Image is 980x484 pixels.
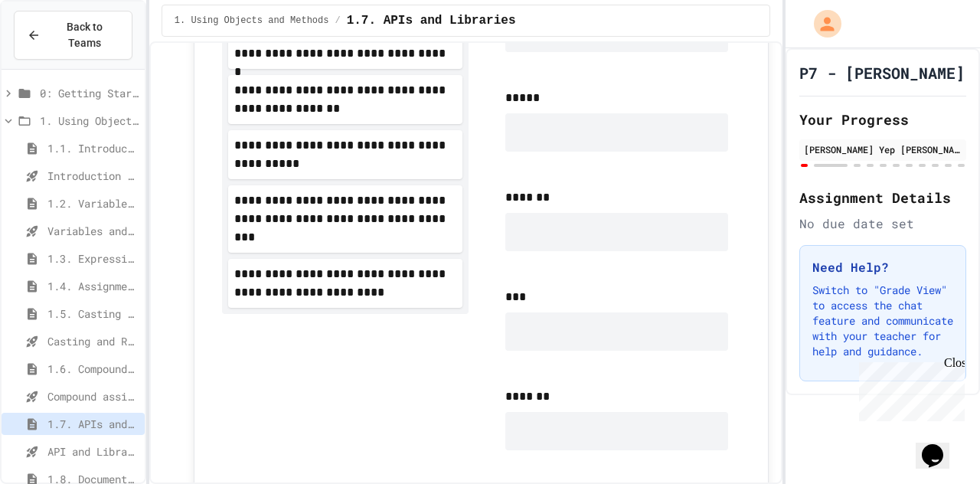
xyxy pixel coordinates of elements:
div: [PERSON_NAME] Yep [PERSON_NAME] [804,142,962,156]
h1: P7 - [PERSON_NAME] [799,62,965,83]
iframe: chat widget [853,356,965,421]
span: 1.6. Compound Assignment Operators [47,361,139,377]
span: Variables and Data Types - Quiz [47,223,139,239]
iframe: chat widget [916,423,965,469]
span: / [335,15,340,27]
p: Switch to "Grade View" to access the chat feature and communicate with your teacher for help and ... [812,283,953,359]
span: 1. Using Objects and Methods [40,113,139,129]
span: 1.4. Assignment and Input [47,278,139,294]
h3: Need Help? [812,258,953,276]
span: 1.1. Introduction to Algorithms, Programming, and Compilers [47,140,139,156]
span: 1.2. Variables and Data Types [47,195,139,211]
span: Introduction to Algorithms, Programming, and Compilers [47,168,139,184]
h2: Assignment Details [799,187,966,208]
span: Casting and Ranges of variables - Quiz [47,333,139,349]
div: My Account [798,6,845,41]
span: Compound assignment operators - Quiz [47,388,139,404]
span: 1.7. APIs and Libraries [347,11,516,30]
span: 1.5. Casting and Ranges of Values [47,306,139,322]
div: No due date set [799,214,966,233]
span: 1. Using Objects and Methods [175,15,329,27]
span: 0: Getting Started [40,85,139,101]
span: API and Libraries - Topic 1.7 [47,443,139,459]
h2: Your Progress [799,109,966,130]
span: 1.7. APIs and Libraries [47,416,139,432]
span: Back to Teams [50,19,119,51]
div: Chat with us now!Close [6,6,106,97]
button: Back to Teams [14,11,132,60]
span: 1.3. Expressions and Output [New] [47,250,139,267]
